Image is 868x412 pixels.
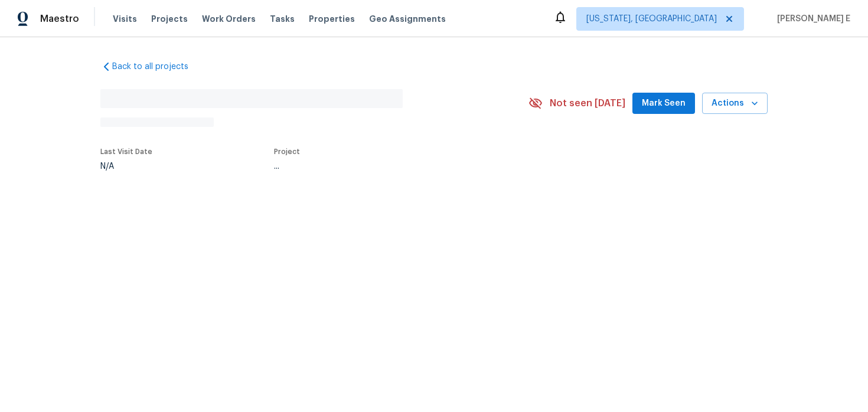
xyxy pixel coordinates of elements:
[309,13,355,25] span: Properties
[274,148,300,155] span: Project
[274,162,501,171] div: ...
[100,162,152,171] div: N/A
[202,13,256,25] span: Work Orders
[550,97,625,109] span: Not seen [DATE]
[270,15,295,23] span: Tasks
[772,13,850,25] span: [PERSON_NAME] E
[151,13,188,25] span: Projects
[632,93,695,115] button: Mark Seen
[100,61,214,73] a: Back to all projects
[100,148,152,155] span: Last Visit Date
[712,96,758,111] span: Actions
[702,93,768,115] button: Actions
[369,13,446,25] span: Geo Assignments
[40,13,79,25] span: Maestro
[586,13,717,25] span: [US_STATE], [GEOGRAPHIC_DATA]
[642,96,686,111] span: Mark Seen
[113,13,137,25] span: Visits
